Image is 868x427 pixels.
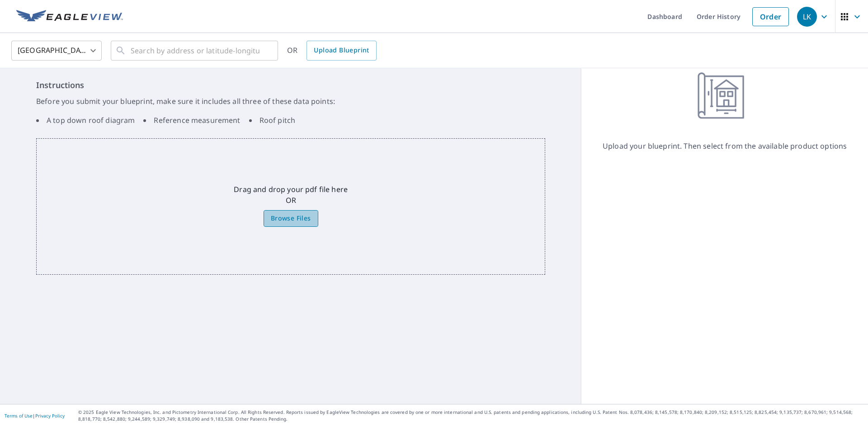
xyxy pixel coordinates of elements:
[5,413,33,419] a: Terms of Use
[287,41,377,61] div: OR
[11,38,102,63] div: [GEOGRAPHIC_DATA]
[35,413,65,419] a: Privacy Policy
[131,38,259,63] input: Search by address or latitude-longitude
[16,10,123,23] img: EV Logo
[752,7,789,26] a: Order
[314,45,369,56] span: Upload Blueprint
[36,96,545,107] p: Before you submit your blueprint, make sure it includes all three of these data points:
[78,409,863,422] p: © 2025 Eagle View Technologies, Inc. and Pictometry International Corp. All Rights Reserved. Repo...
[264,210,318,227] label: Browse Files
[143,115,240,126] li: Reference measurement
[36,115,135,126] li: A top down roof diagram
[234,184,348,206] p: Drag and drop your pdf file here OR
[36,79,545,91] h6: Instructions
[307,41,376,61] a: Upload Blueprint
[271,213,311,224] span: Browse Files
[5,413,65,418] p: |
[603,141,847,151] p: Upload your blueprint. Then select from the available product options
[249,115,296,126] li: Roof pitch
[797,7,817,27] div: LK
